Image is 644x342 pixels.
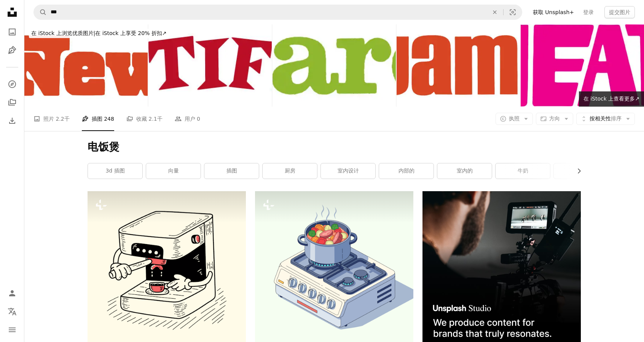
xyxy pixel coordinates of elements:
font: 牛奶 [518,168,528,174]
img: 僵硬的 [148,24,272,107]
font: 获取 Unsplash+ [533,9,574,15]
font: 3d 插图 [105,168,124,174]
font: 排序 [611,115,622,121]
a: 照片 [5,24,20,40]
font: 0 [197,116,200,122]
a: 牛奶 [496,163,550,179]
a: 厨房 [263,163,317,179]
button: 执照 [496,113,533,125]
a: 在 iStock 上查看更多↗ [579,91,644,107]
a: 下载历史记录 [5,113,20,128]
a: 探索 [5,77,20,92]
a: 获取 Unsplash+ [528,6,579,18]
font: 在 iStock 上浏览优质图片 [31,30,94,36]
form: 在全站范围内查找视觉效果 [33,5,522,20]
font: ↗ [162,30,167,36]
a: 用户 0 [175,107,200,131]
font: 2.1千 [148,116,162,122]
font: 插图 [226,168,237,174]
font: 按相关性 [590,115,611,121]
font: 收藏 [136,116,147,122]
button: 语言 [5,304,20,319]
font: 室内设计 [338,168,359,174]
a: 插图 [5,43,20,58]
a: 咖啡机和一杯咖啡的图画 [88,267,246,273]
font: 厨房 [285,168,295,174]
button: 搜索 Unsplash [34,5,47,19]
a: 内部的 [379,163,434,179]
font: 执照 [509,115,520,121]
font: 提交图片 [609,9,630,15]
font: 照片 [43,116,54,122]
button: 菜单 [5,322,20,337]
a: 室内设计 [321,163,375,179]
a: 饮料 [554,163,608,179]
font: 内部的 [399,168,414,174]
font: 向量 [168,168,179,174]
a: 室内的 [437,163,492,179]
button: 视觉搜索 [504,5,522,19]
a: 照片 2.2千 [33,107,70,131]
a: 收藏 [5,95,20,110]
font: ↗ [635,96,639,102]
font: | [94,30,96,36]
button: 提交图片 [604,6,635,18]
a: 在 iStock 上浏览优质图片|在 iStock 上享受 20% 折扣↗ [24,24,174,43]
button: 方向 [536,113,573,125]
a: 收藏 2.1千 [126,107,163,131]
font: 用户 [185,116,195,122]
img: 果酱！ [397,24,520,107]
button: 清除 [486,5,503,19]
img: 新的 [24,24,148,107]
font: 登录 [583,9,594,15]
a: 向量 [146,163,201,179]
font: 电饭煲 [88,141,120,153]
font: 在 iStock 上享受 20% 折扣 [95,30,162,36]
button: 向右滚动列表 [572,163,581,179]
img: 年 [521,24,644,107]
button: 按相关性排序 [576,113,635,125]
a: 插图 [204,163,259,179]
font: 室内的 [457,168,473,174]
font: 在 iStock 上查看更多 [583,96,635,102]
a: 登录 [579,6,598,18]
a: 3d 插图 [88,163,142,179]
a: 在燃气灶上的锅里煮炖菜 [255,267,413,273]
font: 2.2千 [56,116,69,122]
img: 稀有的 [273,24,396,107]
a: 登录 / 注册 [5,286,20,301]
font: 方向 [549,115,560,121]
